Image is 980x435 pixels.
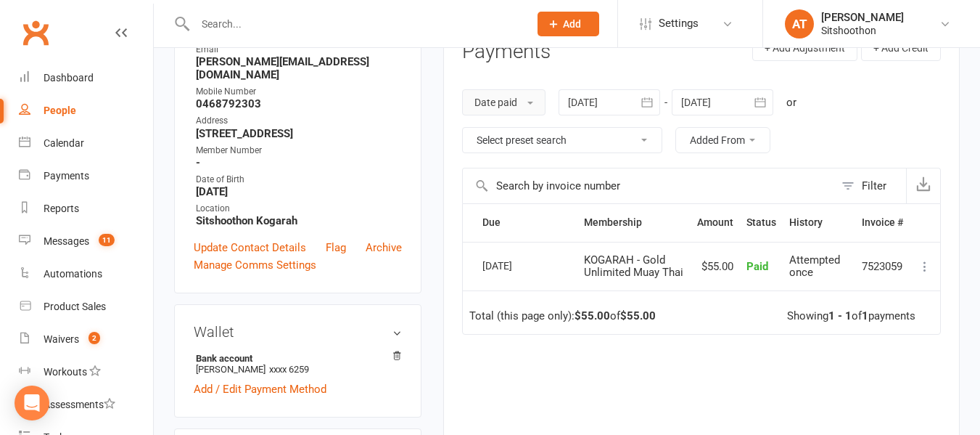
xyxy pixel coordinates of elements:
[746,260,768,273] span: Paid
[821,11,904,24] div: [PERSON_NAME]
[740,204,783,241] th: Status
[196,55,402,81] strong: [PERSON_NAME][EMAIL_ADDRESS][DOMAIN_NAME]
[194,351,402,377] li: [PERSON_NAME]
[575,309,610,322] strong: $55.00
[584,253,683,279] span: KOGARAH - Gold Unlimited Muay Thai
[19,225,153,258] a: Messages 11
[196,185,402,198] strong: [DATE]
[269,364,309,375] span: xxxx 6259
[15,386,49,420] div: Open Intercom Messenger
[194,324,402,340] h3: Wallet
[482,254,549,277] div: [DATE]
[19,389,153,421] a: Assessments
[862,177,886,195] div: Filter
[44,366,87,378] div: Workouts
[191,14,519,34] input: Search...
[44,72,94,84] div: Dashboard
[620,309,656,322] strong: $55.00
[834,168,906,203] button: Filter
[196,144,402,158] div: Member Number
[196,173,402,187] div: Date of Birth
[196,214,402,227] strong: Sitshoothon Kogarah
[691,242,740,291] td: $55.00
[19,356,153,389] a: Workouts
[19,258,153,290] a: Automations
[787,310,915,322] div: Showing of payments
[196,85,402,99] div: Mobile Number
[196,43,402,57] div: Email
[783,204,855,241] th: History
[196,353,395,364] strong: Bank account
[789,253,840,279] span: Attempted once
[785,9,814,38] div: AT
[786,94,796,111] div: or
[366,239,402,256] a: Archive
[196,127,402,140] strong: [STREET_ADDRESS]
[577,204,691,241] th: Membership
[194,381,326,398] a: Add / Edit Payment Method
[19,94,153,127] a: People
[196,114,402,128] div: Address
[44,105,76,116] div: People
[675,127,770,153] button: Added From
[194,239,306,256] a: Update Contact Details
[538,12,599,36] button: Add
[855,242,910,291] td: 7523059
[19,290,153,323] a: Product Sales
[196,202,402,216] div: Location
[463,168,834,203] input: Search by invoice number
[326,239,346,256] a: Flag
[19,192,153,225] a: Reports
[828,309,852,322] strong: 1 - 1
[44,203,79,214] div: Reports
[17,15,54,51] a: Clubworx
[196,156,402,169] strong: -
[469,310,656,322] div: Total (this page only): of
[19,62,153,94] a: Dashboard
[196,97,402,110] strong: 0468792303
[19,127,153,160] a: Calendar
[44,137,84,149] div: Calendar
[462,41,551,63] h3: Payments
[88,332,100,344] span: 2
[821,24,904,37] div: Sitshoothon
[563,18,581,30] span: Add
[44,333,79,345] div: Waivers
[855,204,910,241] th: Invoice #
[44,301,106,312] div: Product Sales
[44,170,89,182] div: Payments
[659,7,699,40] span: Settings
[194,256,316,274] a: Manage Comms Settings
[99,234,115,246] span: 11
[691,204,740,241] th: Amount
[44,268,102,280] div: Automations
[44,399,115,410] div: Assessments
[19,323,153,356] a: Waivers 2
[462,89,545,115] button: Date paid
[862,309,868,322] strong: 1
[44,235,89,247] div: Messages
[19,160,153,192] a: Payments
[476,204,577,241] th: Due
